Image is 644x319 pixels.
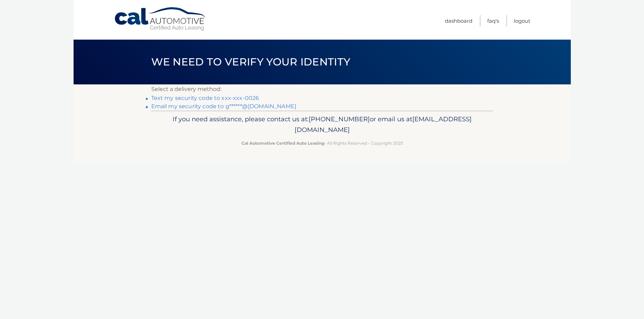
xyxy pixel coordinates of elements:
[241,141,324,146] strong: Cal Automotive Certified Auto Leasing
[514,15,530,27] a: Logout
[151,84,493,94] p: Select a delivery method:
[151,95,259,101] a: Text my security code to xxx-xxx-0026
[114,7,207,31] a: Cal Automotive
[309,115,370,123] span: [PHONE_NUMBER]
[445,15,472,27] a: Dashboard
[156,140,489,147] p: - All Rights Reserved - Copyright 2025
[487,15,499,27] a: FAQ's
[151,103,297,110] a: Email my security code to g******@[DOMAIN_NAME]
[151,55,350,68] span: We need to verify your identity
[156,114,489,136] p: If you need assistance, please contact us at: or email us at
